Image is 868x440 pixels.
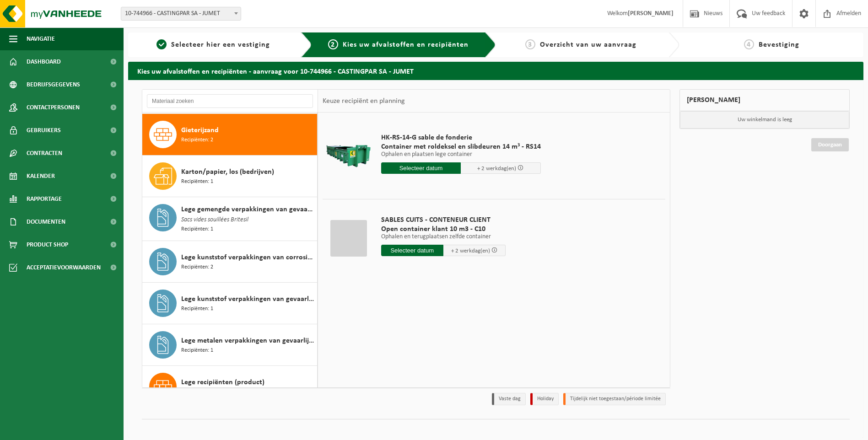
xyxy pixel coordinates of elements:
button: Lege kunststof verpakkingen van corrosieve producten Recipiënten: 2 [142,241,318,283]
span: 1 [156,39,167,49]
input: Materiaal zoeken [147,94,313,108]
span: Contracten [27,142,62,165]
span: Recipiënten: 1 [181,346,213,355]
div: [PERSON_NAME] [679,89,850,111]
span: Gebruikers [27,119,61,142]
span: Product Shop [27,233,68,256]
span: Recipiënten: 2 [181,263,213,272]
button: Karton/papier, los (bedrijven) Recipiënten: 1 [142,156,318,197]
div: Keuze recipiënt en planning [318,90,410,113]
span: Kies uw afvalstoffen en recipiënten [343,41,469,48]
span: Recipiënten: 1 [181,305,213,313]
span: Acceptatievoorwaarden [27,256,101,279]
span: Navigatie [27,27,55,50]
span: Lege recipiënten (product) [181,377,264,388]
span: Rapportage [27,188,62,210]
span: Contactpersonen [27,96,80,119]
h2: Kies uw afvalstoffen en recipiënten - aanvraag voor 10-744966 - CASTINGPAR SA - JUMET [128,62,863,80]
span: Open container klant 10 m3 - C10 [381,225,506,234]
span: 3 [525,39,535,49]
span: Lege metalen verpakkingen van gevaarlijke stoffen [181,335,315,346]
span: 10-744966 - CASTINGPAR SA - JUMET [121,7,241,21]
button: Lege gemengde verpakkingen van gevaarlijke stoffen Sacs vides souillées Britesil Recipiënten: 1 [142,197,318,241]
span: Dashboard [27,50,61,73]
button: Lege metalen verpakkingen van gevaarlijke stoffen Recipiënten: 1 [142,324,318,366]
span: Sacs vides souillées Britesil [181,215,248,225]
span: + 2 werkdag(en) [451,248,490,254]
p: Uw winkelmand is leeg [680,111,849,129]
span: 10-744966 - CASTINGPAR SA - JUMET [121,7,241,20]
span: Lege kunststof verpakkingen van gevaarlijke stoffen [181,294,315,305]
strong: [PERSON_NAME] [628,10,674,17]
span: Gieterijzand [181,125,219,136]
li: Tijdelijk niet toegestaan/période limitée [563,393,666,405]
span: SABLES CUITS - CONTENEUR CLIENT [381,215,506,225]
span: Recipiënten: 1 [181,225,213,234]
li: Holiday [530,393,559,405]
span: Lege gemengde verpakkingen van gevaarlijke stoffen [181,204,315,215]
button: Lege kunststof verpakkingen van gevaarlijke stoffen Recipiënten: 1 [142,283,318,324]
a: 1Selecteer hier een vestiging [133,39,294,50]
p: Ophalen en terugplaatsen zelfde container [381,234,506,240]
span: Recipiënten: 1 [181,177,213,186]
li: Vaste dag [492,393,526,405]
span: Recipiënten: 2 [181,136,213,145]
span: Documenten [27,210,65,233]
span: Karton/papier, los (bedrijven) [181,166,274,177]
button: Lege recipiënten (product) Recipiënten: 1 [142,366,318,408]
p: Ophalen en plaatsen lege container [381,151,541,158]
span: HK-RS-14-G sable de fonderie [381,133,541,142]
span: Bedrijfsgegevens [27,73,80,96]
span: Lege kunststof verpakkingen van corrosieve producten [181,252,315,263]
a: Doorgaan [811,138,849,151]
span: + 2 werkdag(en) [477,166,516,172]
input: Selecteer datum [381,162,461,174]
span: Container met roldeksel en slibdeuren 14 m³ - RS14 [381,142,541,151]
span: Bevestiging [759,41,799,48]
span: Selecteer hier een vestiging [171,41,270,48]
input: Selecteer datum [381,245,443,256]
button: Gieterijzand Recipiënten: 2 [142,114,318,156]
span: 4 [744,39,754,49]
span: 2 [328,39,338,49]
span: Overzicht van uw aanvraag [540,41,636,48]
span: Kalender [27,165,55,188]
